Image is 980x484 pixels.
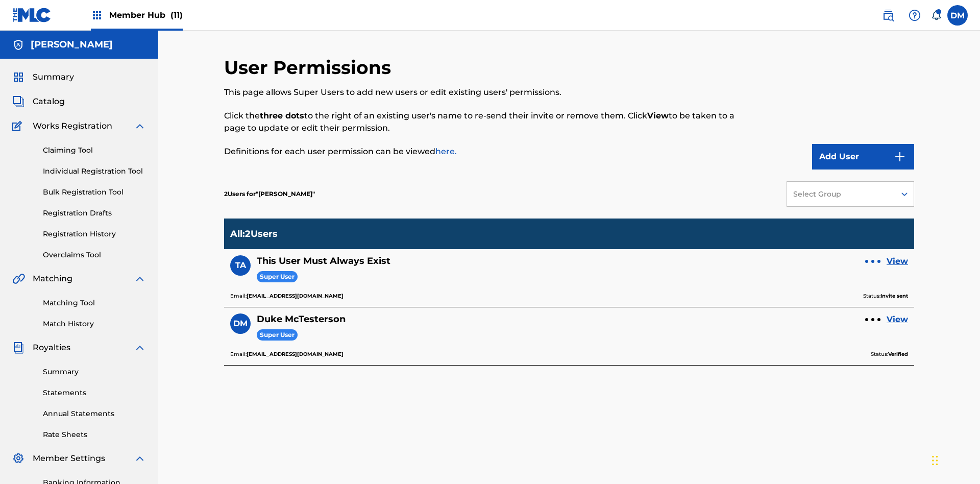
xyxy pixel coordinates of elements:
[230,350,344,359] p: Email:
[12,71,74,83] a: SummarySummary
[33,95,65,108] span: Catalog
[33,342,70,354] span: Royalties
[887,255,908,268] a: View
[257,255,390,267] h5: This User Must Always Exist
[12,273,25,285] img: Matching
[793,189,888,200] div: Select Group
[43,298,146,308] a: Matching Tool
[12,120,26,132] img: Works Registration
[909,9,921,21] img: help
[257,271,298,283] span: Super User
[43,429,146,440] a: Rate Sheets
[882,9,894,21] img: search
[224,110,755,134] p: Click the to the right of an existing user's name to re-send their invite or remove them. Click t...
[871,350,908,359] p: Status:
[12,452,24,465] img: Member Settings
[235,259,246,272] span: TA
[43,166,146,177] a: Individual Registration Tool
[224,190,256,198] span: 2 Users for
[12,8,52,22] img: MLC Logo
[904,5,925,26] div: Help
[43,367,146,377] a: Summary
[256,190,315,198] span: RONALD MCTESTERSON
[247,351,344,357] b: [EMAIL_ADDRESS][DOMAIN_NAME]
[43,208,146,219] a: Registration Drafts
[947,5,968,26] div: User Menu
[247,293,344,299] b: [EMAIL_ADDRESS][DOMAIN_NAME]
[887,313,908,326] a: View
[33,452,105,465] span: Member Settings
[647,111,669,120] strong: View
[134,120,146,132] img: expand
[12,95,24,108] img: Catalog
[878,5,898,26] a: Public Search
[931,10,941,20] div: Notifications
[435,147,457,156] a: here.
[230,292,344,301] p: Email:
[33,273,72,285] span: Matching
[43,145,146,156] a: Claiming Tool
[134,273,146,285] img: expand
[224,86,755,99] p: This page allows Super Users to add new users or edit existing users' permissions.
[12,71,24,83] img: Summary
[888,351,908,357] b: Verified
[43,388,146,398] a: Statements
[43,229,146,239] a: Registration History
[812,144,914,170] button: Add User
[134,452,146,465] img: expand
[43,250,146,260] a: Overclaims Tool
[224,56,396,79] h2: User Permissions
[894,151,906,163] img: 9d2ae6d4665cec9f34b9.svg
[43,408,146,419] a: Annual Statements
[170,10,183,20] span: (11)
[880,293,908,299] b: Invite sent
[43,187,146,198] a: Bulk Registration Tool
[863,292,908,301] p: Status:
[260,111,304,120] strong: three dots
[109,9,183,21] span: Member Hub
[12,95,65,108] a: CatalogCatalog
[929,435,980,484] iframe: Chat Widget
[12,39,24,51] img: Accounts
[932,445,938,476] div: Drag
[257,313,346,325] h5: Duke McTesterson
[257,329,298,341] span: Super User
[31,39,113,51] h5: RONALD MCTESTERSON
[224,146,755,158] p: Definitions for each user permission can be viewed
[134,342,146,354] img: expand
[43,319,146,329] a: Match History
[230,228,278,239] p: All : 2 Users
[233,318,248,330] span: DM
[33,71,74,83] span: Summary
[91,9,103,21] img: Top Rightsholders
[33,120,112,132] span: Works Registration
[12,342,24,354] img: Royalties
